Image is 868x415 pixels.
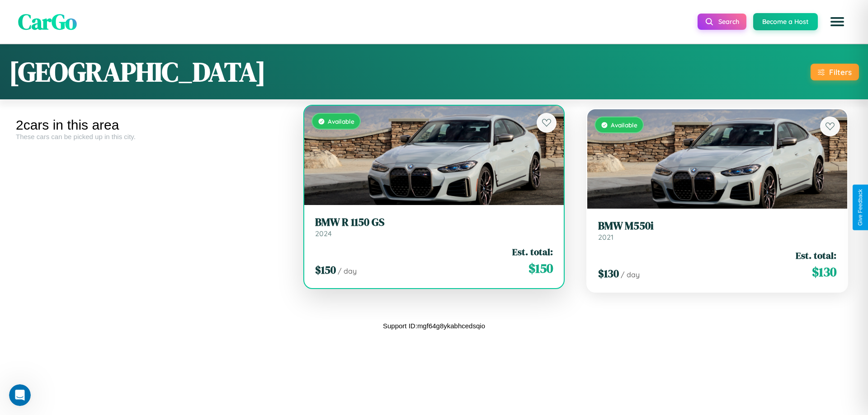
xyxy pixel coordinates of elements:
span: 2024 [315,229,332,238]
span: Available [611,121,637,129]
iframe: Intercom live chat [9,384,31,406]
div: 2 cars in this area [16,117,286,133]
span: Available [328,117,354,125]
span: Est. total: [796,249,836,262]
span: CarGo [18,7,77,37]
span: $ 150 [528,259,553,277]
button: Become a Host [753,13,818,30]
span: / day [621,270,640,279]
span: Search [718,18,739,26]
button: Filters [811,64,859,80]
span: $ 130 [598,266,619,281]
div: Give Feedback [857,189,863,226]
h3: BMW R 1150 GS [315,216,553,229]
span: / day [338,266,357,275]
span: 2021 [598,233,613,242]
p: Support ID: mgf64g8ykabhcedsqio [383,320,485,332]
span: $ 150 [315,262,336,277]
div: Filters [829,67,852,77]
span: Est. total: [512,245,553,258]
button: Open menu [825,9,850,34]
a: BMW M550i2021 [598,219,836,242]
button: Search [698,14,746,30]
h3: BMW M550i [598,219,836,233]
a: BMW R 1150 GS2024 [315,216,553,238]
h1: [GEOGRAPHIC_DATA] [9,53,266,90]
span: $ 130 [812,263,836,281]
div: These cars can be picked up in this city. [16,133,286,140]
